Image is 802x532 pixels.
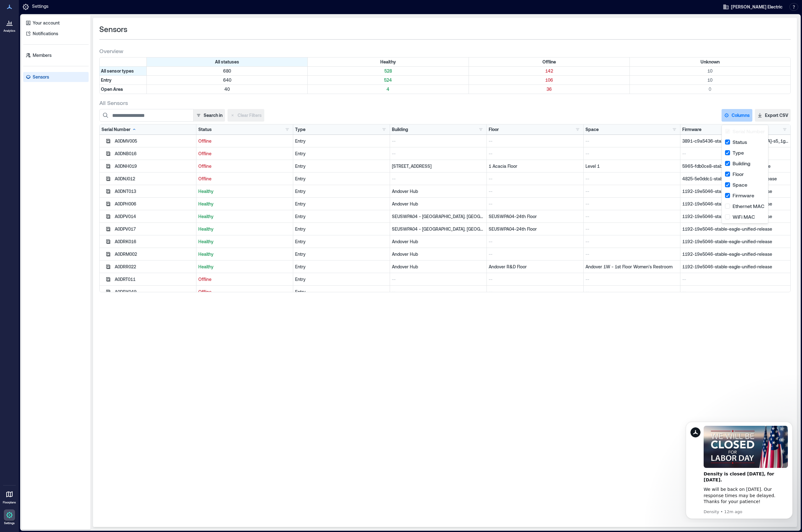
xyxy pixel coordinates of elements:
p: Analytics [3,29,15,33]
div: A0DNT013 [115,188,194,195]
p: Offline [198,163,291,169]
div: Filter by Type: Entry & Status: Unknown [630,76,790,85]
p: Level 1 [585,163,678,169]
div: Entry [295,151,388,157]
iframe: Intercom notifications message [676,416,802,523]
p: -- [489,201,581,207]
div: Filter by Type: Entry & Status: Healthy [308,76,469,85]
div: Serial Number [102,126,137,133]
p: -- [585,239,678,245]
div: Building [392,126,408,133]
div: A0DPH006 [115,201,194,207]
p: [STREET_ADDRESS] [392,163,485,169]
div: Entry [295,239,388,245]
p: Floorplans [3,501,16,504]
p: 142 [470,68,628,74]
p: Members [33,52,52,58]
p: Healthy [198,251,291,257]
a: Members [23,50,89,60]
p: Sensors [33,74,49,80]
p: -- [489,151,581,157]
div: A0DNJ012 [115,176,194,182]
button: Columns [722,109,752,122]
div: Filter by Type: Entry [100,76,147,85]
div: Space [585,126,599,133]
p: Offline [198,276,291,282]
p: Andover Hub [392,239,485,245]
span: Overview [99,47,123,55]
p: Offline [198,176,291,182]
p: -- [489,239,581,245]
div: Entry [295,276,388,282]
div: Entry [295,188,388,195]
div: A0DNB016 [115,151,194,157]
div: A0DRY049 [115,289,194,295]
p: Healthy [198,226,291,232]
p: Settings [32,3,48,11]
p: -- [585,201,678,207]
p: Healthy [198,188,291,195]
div: A0DRT011 [115,276,194,282]
div: All sensor types [100,67,147,75]
p: 1 Acacia Floor [489,163,581,169]
p: 1192-19e5046-stable-eagle-unified-release [682,264,788,270]
p: 10 [631,77,789,83]
div: Firmware [682,126,701,133]
p: Andover Hub [392,264,485,270]
p: Your account [33,20,60,26]
a: Notifications [23,29,89,39]
div: Filter by Type: Entry & Status: Offline [469,76,630,85]
div: Filter by Type: Open Area [100,85,147,94]
p: 5965-fdb0ce8-stable-ithaca-s5_1g-release [682,163,788,169]
div: Entry [295,201,388,207]
p: Andover 1W - 1st Floor Women's Restroom [585,264,678,270]
p: 680 [148,68,306,74]
span: Sensors [99,24,127,34]
p: -- [392,276,485,282]
p: -- [585,151,678,157]
p: Andover Hub [392,251,485,257]
div: A0DPV017 [115,226,194,232]
div: A0DMV005 [115,138,194,144]
p: Healthy [198,213,291,220]
p: -- [489,276,581,282]
div: Filter by Type: Open Area & Status: Healthy [308,85,469,94]
p: Healthy [198,201,291,207]
p: -- [489,251,581,257]
p: -- [489,138,581,144]
div: Status [198,126,212,133]
p: 1192-19e5046-stable-eagle-unified-release [682,239,788,245]
div: Entry [295,264,388,270]
p: 4 [309,86,467,92]
p: 0 [631,86,789,92]
button: Export CSV [755,109,791,122]
p: -- [392,138,485,144]
p: SEUSWPA04-24th Floor [489,226,581,232]
p: Settings [4,521,15,525]
p: Offline [198,151,291,157]
p: 640 [148,77,306,83]
p: -- [682,151,788,157]
p: Healthy [198,264,291,270]
p: Andover Hub [392,201,485,207]
button: [PERSON_NAME] Electric [721,2,784,12]
p: 106 [470,77,628,83]
p: Offline [198,289,291,295]
p: -- [682,276,788,282]
p: -- [682,289,788,295]
p: -- [392,151,485,157]
div: A0DRR022 [115,264,194,270]
p: -- [392,289,485,295]
a: Analytics [2,15,17,35]
p: 524 [309,77,467,83]
p: -- [585,176,678,182]
p: -- [585,213,678,220]
div: A0DNH019 [115,163,194,169]
p: Offline [198,138,291,144]
span: All Sensors [99,99,128,107]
